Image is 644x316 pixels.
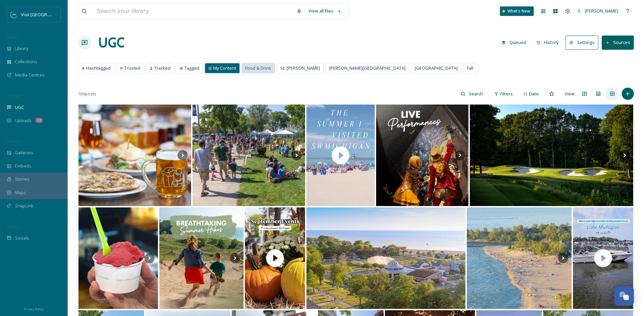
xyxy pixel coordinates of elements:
[415,65,458,71] span: [GEOGRAPHIC_DATA]
[15,176,29,182] span: Stories
[159,207,244,309] img: Sun, trails & lake views 🌊🌲 From dunes to forests, the best hikes are right here in SWMI. Comment...
[573,207,634,309] img: thumbnail
[15,45,28,52] span: Library
[533,36,562,49] button: History
[566,36,598,49] button: Settings
[21,11,96,18] span: Visit [GEOGRAPHIC_DATA][US_STATE]
[7,35,19,40] span: MEDIA
[565,91,575,97] span: View:
[566,36,602,49] a: Settings
[498,36,530,49] button: Queued
[614,286,634,306] button: Open Chat
[192,105,305,206] img: 🍁 Who’s ready for all the fall vibes in St. Joseph this weekend? From interactive games and booth...
[500,6,534,16] a: What's New
[78,207,158,309] img: Say hello to downtown St. Joseph’s newest treat — Gelato Paradiso! 🍨 This brand-new shop inside T...
[7,139,22,144] span: WIDGETS
[124,65,140,71] span: Trusted
[78,91,96,97] span: 169 posts
[585,8,618,14] span: [PERSON_NAME]
[154,65,170,71] span: Tracked
[529,91,539,97] span: Date
[15,104,24,111] span: UGC
[498,36,533,49] a: Queued
[94,4,293,19] input: Search your library
[213,65,236,71] span: My Content
[245,207,305,309] img: thumbnail
[15,117,32,124] span: Uploads
[470,105,633,206] img: ⛳ Golf greatness continues in Southwest Michigan! Bringing world-class collegiate golf back to @p...
[15,203,33,209] span: SnapLink
[35,118,43,123] div: 18
[574,4,622,18] a: [PERSON_NAME]
[24,304,44,313] a: Privacy Policy
[280,65,320,71] span: St. [PERSON_NAME]
[7,94,21,99] span: COLLECT
[305,4,345,18] a: View all files
[306,105,375,206] img: thumbnail
[306,207,465,309] img: Happy Labor Day! ☀ From Southwest Michigan’s shores to wherever you’re celebrating, enjoy a safe ...
[465,87,487,100] input: Search
[533,36,566,49] a: History
[329,65,406,71] span: [PERSON_NAME][GEOGRAPHIC_DATA]
[15,163,31,169] span: Embeds
[184,65,199,71] span: Tagged
[602,36,634,49] button: Sources
[15,59,37,65] span: Collections
[467,207,571,309] img: It’s National Beach Day, and we’re blessed with some of the best right here in Southwest Michigan...
[78,105,191,206] img: 🍂🎶 The 15th Annual Artoberfest is here! Join the Benton Harbor Arts Association this Saturday, Se...
[15,150,33,156] span: Galleries
[86,65,111,71] span: Hashtagged
[245,65,271,71] span: Food & Drink
[15,72,45,78] span: Media Centres
[98,32,124,53] a: UGC
[11,11,18,18] img: SM%20Social%20Profile.png
[15,235,29,241] span: Socials
[500,91,513,97] span: Filters
[24,307,44,311] span: Privacy Policy
[376,105,468,206] img: From big stages to small local venues, Southwest Michigan’s live performances bring the magic✨ Di...
[467,65,473,71] span: Fall
[15,189,26,196] span: Maps
[7,224,20,229] span: SOCIALS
